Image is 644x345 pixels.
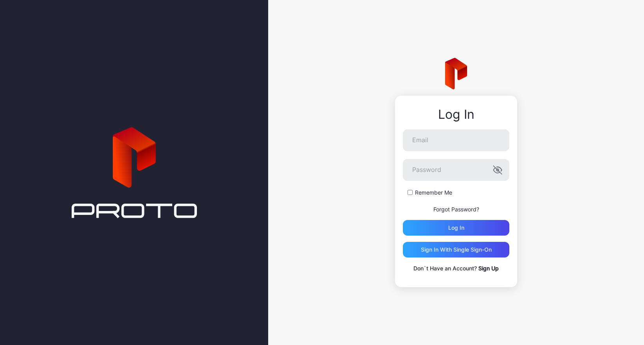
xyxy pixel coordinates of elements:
input: Email [403,129,509,151]
a: Sign Up [478,265,499,272]
p: Don`t Have an Account? [403,264,509,273]
button: Password [493,165,502,175]
div: Log in [448,225,464,231]
div: Log In [403,107,509,122]
button: Log in [403,220,509,236]
div: Sign in With Single Sign-On [421,247,492,253]
a: Forgot Password? [433,206,479,213]
label: Remember Me [415,189,452,197]
input: Password [403,159,509,181]
button: Sign in With Single Sign-On [403,242,509,257]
